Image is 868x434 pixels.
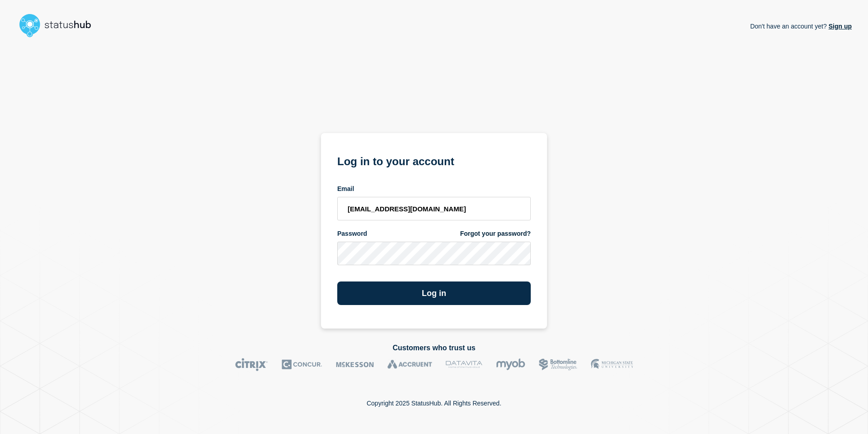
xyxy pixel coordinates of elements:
[367,400,501,407] p: Copyright 2025 StatusHub. All Rights Reserved.
[446,358,482,371] img: DataVita logo
[337,152,531,169] h1: Log in to your account
[496,358,525,371] img: myob logo
[337,197,531,220] input: email input
[16,344,852,352] h2: Customers who trust us
[539,358,577,371] img: Bottomline logo
[750,15,852,37] p: Don't have an account yet?
[387,358,432,371] img: Accruent logo
[282,358,322,371] img: Concur logo
[16,11,102,40] img: StatusHub logo
[827,23,852,30] a: Sign up
[337,242,531,265] input: password input
[337,185,354,193] span: Email
[460,229,531,238] a: Forgot your password?
[336,358,374,371] img: McKesson logo
[337,229,367,238] span: Password
[337,281,531,305] button: Log in
[591,358,633,371] img: MSU logo
[235,358,268,371] img: Citrix logo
